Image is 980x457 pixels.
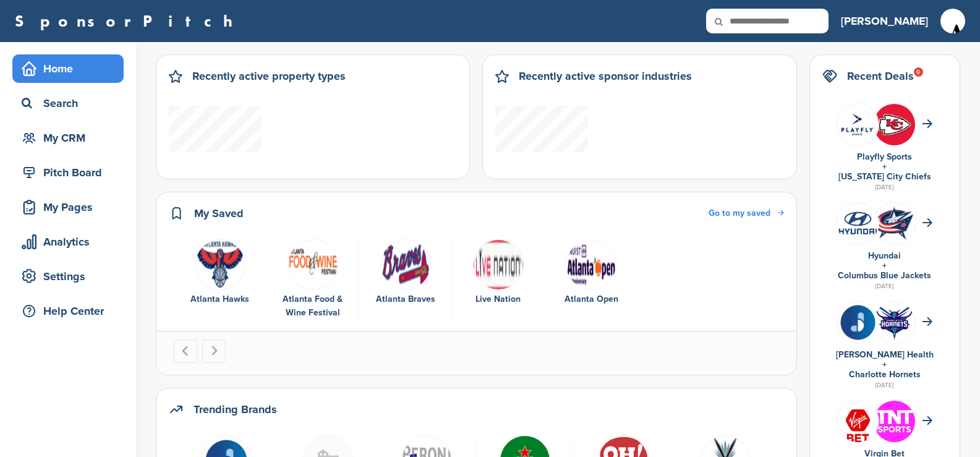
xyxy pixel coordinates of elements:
[15,13,241,29] a: SponsorPitch
[519,67,692,85] h2: Recently active sponsor industries
[822,182,947,193] div: [DATE]
[273,293,352,320] div: Atlanta Food & Wine Festival
[837,104,879,145] img: P2pgsm4u 400x400
[174,239,266,320] div: 1 of 5
[12,228,124,256] a: Analytics
[380,239,431,290] img: Open uri20141112 64162 sbm85y?1415808159
[836,349,934,360] a: [PERSON_NAME] Health
[12,262,124,291] a: Settings
[551,293,631,306] div: Atlanta Open
[365,293,445,306] div: Atlanta Braves
[288,239,338,290] img: Afwf logo 200x100 pumpkin1
[874,401,915,442] img: Qiv8dqs7 400x400
[19,58,124,80] div: Home
[837,302,879,343] img: Cap rx logo
[195,239,245,290] img: Open uri20141112 64162 qw8wbc?1415808764
[822,281,947,292] div: [DATE]
[837,401,879,451] img: Images (26)
[12,54,124,83] a: Home
[202,340,226,363] button: Next slide
[12,124,124,152] a: My CRM
[19,161,124,184] div: Pitch Board
[545,239,637,320] div: 5 of 5
[709,207,784,220] a: Go to my saved
[837,210,879,237] img: Screen shot 2016 08 15 at 1.23.01 pm
[882,161,887,172] a: +
[19,196,124,218] div: My Pages
[266,239,359,320] div: 2 of 5
[12,89,124,117] a: Search
[12,158,124,187] a: Pitch Board
[868,250,901,261] a: Hyundai
[882,260,887,271] a: +
[359,239,452,320] div: 3 of 5
[874,302,915,342] img: Open uri20141112 64162 gkv2an?1415811476
[458,293,538,306] div: Live Nation
[838,270,931,281] a: Columbus Blue Jackets
[822,380,947,391] div: [DATE]
[882,359,887,370] a: +
[874,205,915,241] img: Open uri20141112 64162 6w5wq4?1415811489
[19,300,124,322] div: Help Center
[841,7,928,35] a: [PERSON_NAME]
[838,171,931,182] a: [US_STATE] City Chiefs
[566,239,616,290] img: Site logo bbt 2019
[847,67,914,85] h2: Recent Deals
[180,293,260,306] div: Atlanta Hawks
[12,193,124,221] a: My Pages
[473,239,524,290] img: Lnq
[174,340,197,363] button: Go to last slide
[458,239,538,306] a: Lnq Live Nation
[914,67,923,77] div: 9
[841,12,928,30] h3: [PERSON_NAME]
[194,205,244,222] h2: My Saved
[19,231,124,253] div: Analytics
[551,239,631,306] a: Site logo bbt 2019 Atlanta Open
[849,369,921,380] a: Charlotte Hornets
[19,92,124,114] div: Search
[180,239,260,306] a: Open uri20141112 64162 qw8wbc?1415808764 Atlanta Hawks
[194,401,277,418] h2: Trending Brands
[273,239,352,320] a: Afwf logo 200x100 pumpkin1 Atlanta Food & Wine Festival
[709,208,770,218] span: Go to my saved
[452,239,545,320] div: 4 of 5
[19,265,124,288] div: Settings
[874,104,915,145] img: Tbqh4hox 400x400
[192,67,346,85] h2: Recently active property types
[19,127,124,149] div: My CRM
[12,297,124,325] a: Help Center
[857,152,912,162] a: Playfly Sports
[365,239,445,306] a: Open uri20141112 64162 sbm85y?1415808159 Atlanta Braves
